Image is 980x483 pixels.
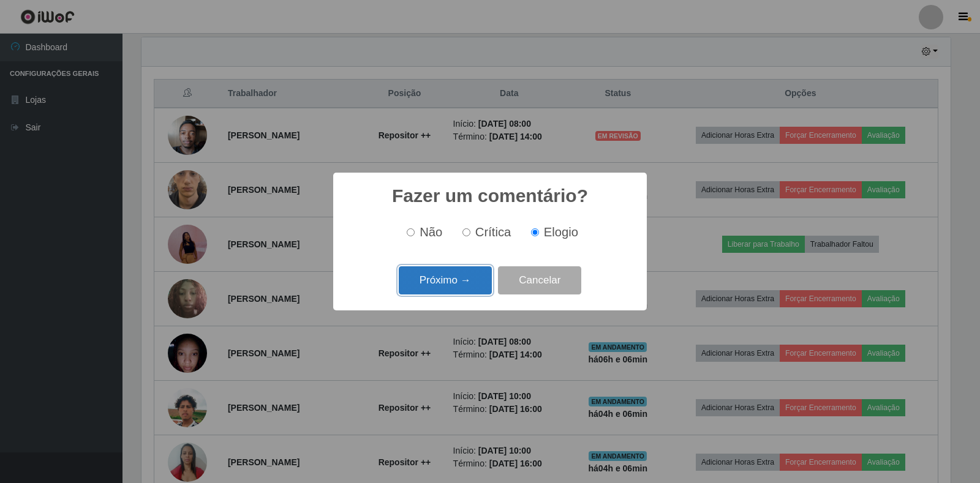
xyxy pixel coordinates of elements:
button: Próximo → [399,266,492,295]
span: Não [420,225,442,239]
input: Não [407,228,415,236]
span: Elogio [544,225,578,239]
h2: Fazer um comentário? [392,185,588,207]
input: Crítica [462,228,470,236]
button: Cancelar [498,266,581,295]
span: Crítica [475,225,511,239]
input: Elogio [531,228,539,236]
